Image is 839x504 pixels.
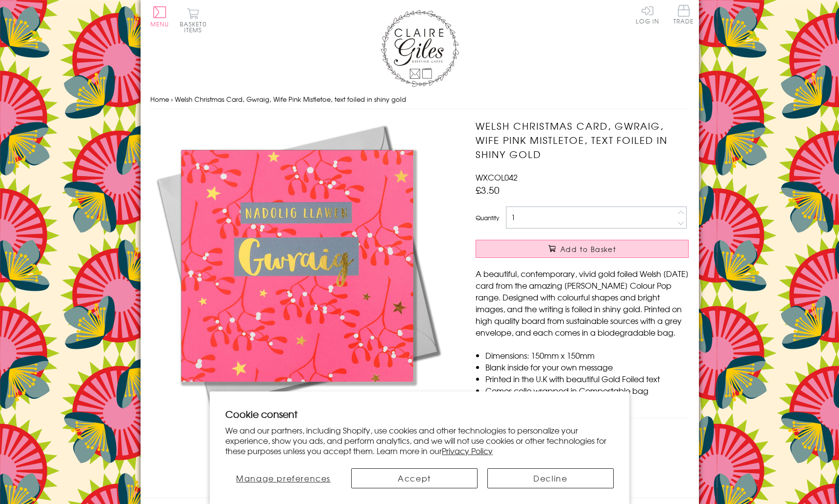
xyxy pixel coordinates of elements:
[673,5,694,24] span: Trade
[236,472,331,484] span: Manage preferences
[150,90,689,110] nav: breadcrumbs
[184,20,207,34] span: 0 items
[485,373,689,385] li: Printed in the U.K with beautiful Gold Foiled text
[476,213,499,222] label: Quantity
[476,268,689,338] p: A beautiful, contemporary, vivid gold foiled Welsh [DATE] card from the amazing [PERSON_NAME] Col...
[225,407,614,421] h2: Cookie consent
[560,244,616,254] span: Add to Basket
[476,183,500,197] span: £3.50
[175,94,406,104] span: Welsh Christmas Card, Gwraig, Wife Pink Mistletoe, text foiled in shiny gold
[381,10,459,87] img: Claire Giles Greetings Cards
[351,468,478,488] button: Accept
[171,94,173,104] span: ›
[487,468,614,488] button: Decline
[476,171,518,183] span: WXCOL042
[150,119,444,412] img: Welsh Christmas Card, Gwraig, Wife Pink Mistletoe, text foiled in shiny gold
[180,8,207,33] button: Basket0 items
[225,468,341,488] button: Manage preferences
[673,5,694,26] a: Trade
[150,20,169,28] span: Menu
[485,385,689,396] li: Comes cello wrapped in Compostable bag
[476,240,689,258] button: Add to Basket
[442,445,493,457] a: Privacy Policy
[225,425,614,456] p: We and our partners, including Shopify, use cookies and other technologies to personalize your ex...
[485,349,689,361] li: Dimensions: 150mm x 150mm
[485,361,689,373] li: Blank inside for your own message
[150,94,169,104] a: Home
[476,119,689,161] h1: Welsh Christmas Card, Gwraig, Wife Pink Mistletoe, text foiled in shiny gold
[636,5,659,24] a: Log In
[150,6,169,27] button: Menu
